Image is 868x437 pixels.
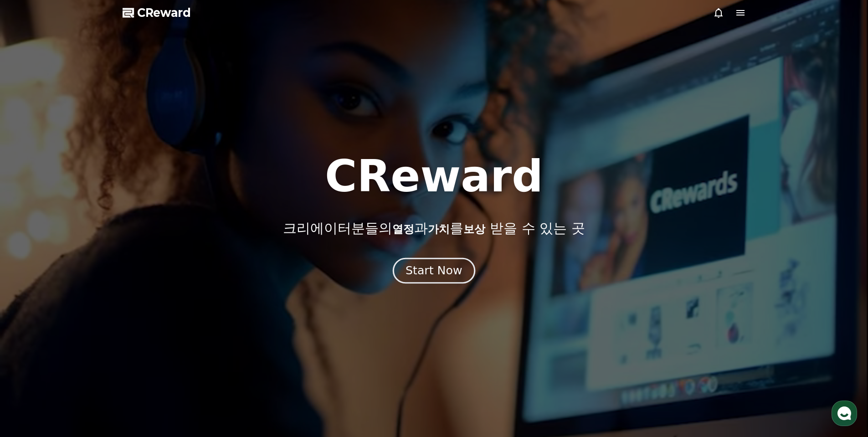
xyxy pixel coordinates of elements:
[137,5,191,20] span: CReward
[141,303,152,310] span: 설정
[83,303,94,310] span: 대화
[118,289,175,312] a: 설정
[392,223,414,236] span: 열정
[283,220,585,236] p: 크리에이터분들의 과 를 받을 수 있는 곳
[123,5,191,20] a: CReward
[60,289,118,312] a: 대화
[463,223,485,236] span: 보상
[395,267,473,276] a: Start Now
[406,263,462,278] div: Start Now
[29,303,34,310] span: 홈
[3,289,60,312] a: 홈
[393,257,475,283] button: Start Now
[325,154,543,198] h1: CReward
[428,223,450,236] span: 가치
